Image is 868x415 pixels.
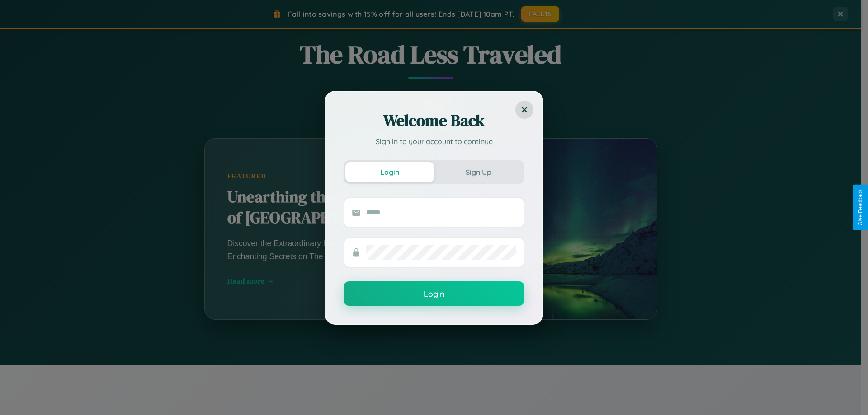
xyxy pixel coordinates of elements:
button: Login [345,162,434,182]
button: Login [344,281,524,306]
div: Give Feedback [857,189,863,226]
p: Sign in to your account to continue [344,136,524,147]
button: Sign Up [434,162,523,182]
h2: Welcome Back [344,110,524,131]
